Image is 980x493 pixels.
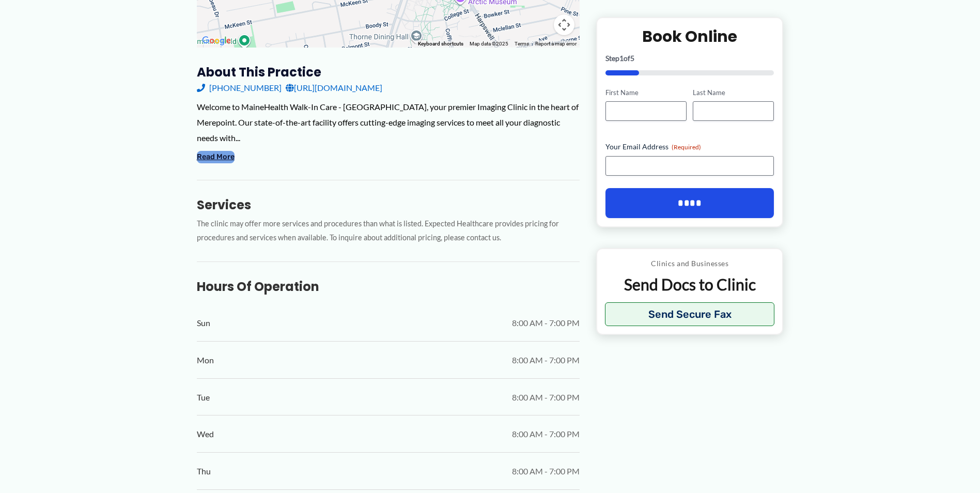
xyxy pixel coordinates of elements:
[605,302,775,326] button: Send Secure Fax
[197,217,580,245] p: The clinic may offer more services and procedures than what is listed. Expected Healthcare provid...
[605,54,774,61] p: Step of
[630,53,634,62] span: 5
[197,390,210,405] span: Tue
[197,99,580,145] div: Welcome to MaineHealth Walk-In Care - [GEOGRAPHIC_DATA], your premier Imaging Clinic in the heart...
[197,151,235,163] button: Read More
[197,279,580,295] h3: Hours of Operation
[693,87,774,97] label: Last Name
[199,34,234,48] a: Open this area in Google Maps (opens a new window)
[515,41,529,47] a: Terms (opens in new tab)
[197,315,210,331] span: Sun
[197,426,214,442] span: Wed
[286,80,382,96] a: [URL][DOMAIN_NAME]
[197,464,211,479] span: Thu
[470,41,508,47] span: Map data ©2025
[197,352,214,368] span: Mon
[197,64,580,80] h3: About this practice
[512,390,580,405] span: 8:00 AM - 7:00 PM
[512,352,580,368] span: 8:00 AM - 7:00 PM
[197,80,282,96] a: [PHONE_NUMBER]
[605,87,687,97] label: First Name
[605,274,775,295] p: Send Docs to Clinic
[512,315,580,331] span: 8:00 AM - 7:00 PM
[512,464,580,479] span: 8:00 AM - 7:00 PM
[605,26,774,46] h2: Book Online
[418,40,463,48] button: Keyboard shortcuts
[605,257,775,270] p: Clinics and Businesses
[554,14,574,35] button: Map camera controls
[672,143,701,151] span: (Required)
[605,142,774,152] label: Your Email Address
[199,34,234,48] img: Google
[535,41,577,47] a: Report a map error
[512,426,580,442] span: 8:00 AM - 7:00 PM
[197,197,580,213] h3: Services
[619,53,624,62] span: 1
